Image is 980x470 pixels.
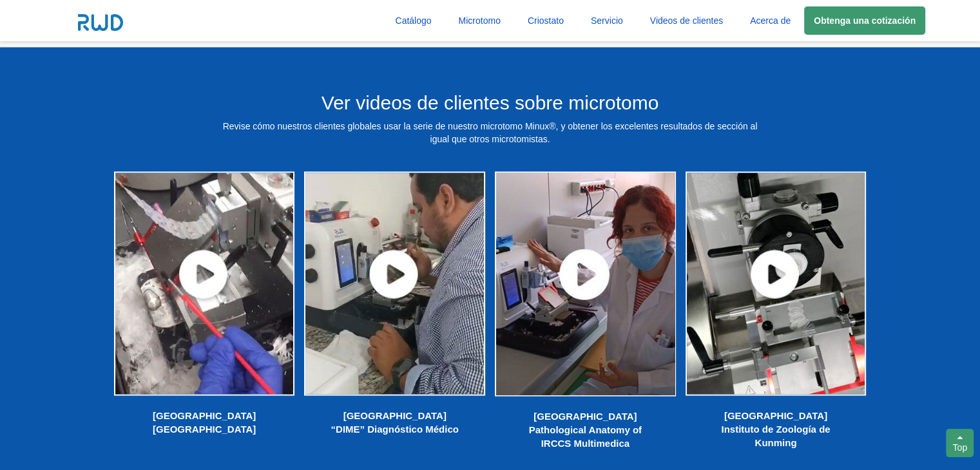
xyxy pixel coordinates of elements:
p: Revise cómo nuestros clientes globales usar la serie de nuestro microtomo Minux®, y obtener los e... [215,120,765,146]
p: [GEOGRAPHIC_DATA] Instituto de Zoología de Kunming [704,408,848,449]
p: [GEOGRAPHIC_DATA] [GEOGRAPHIC_DATA] [132,408,276,436]
a: Obtenga una cotización [804,6,925,35]
p: [GEOGRAPHIC_DATA] “DIME” Diagnóstico Médico [322,408,466,436]
div: Top [946,429,974,457]
h2: Ver videos de clientes sobre microtomo [97,92,883,113]
p: [GEOGRAPHIC_DATA] Pathological Anatomy of IRCCS Multimedica [513,409,657,450]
